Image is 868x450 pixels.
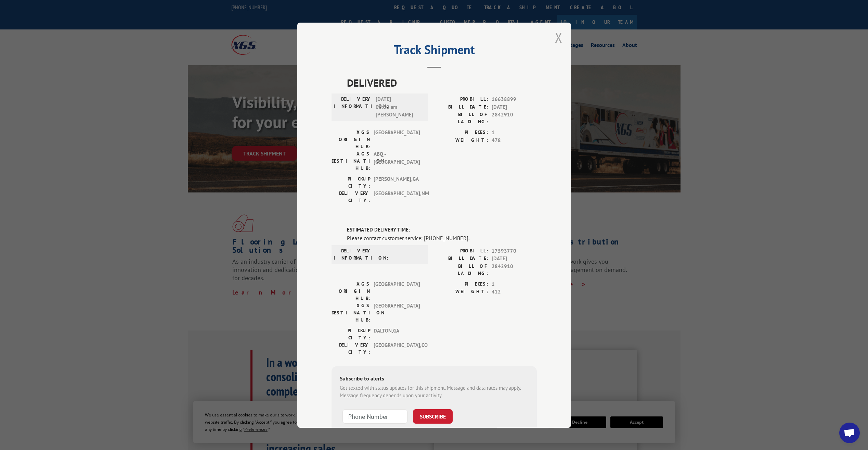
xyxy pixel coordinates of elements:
label: PROBILL: [434,96,488,103]
span: [DATE] 06:30 am [PERSON_NAME] [376,96,422,119]
label: BILL DATE: [434,103,488,111]
div: Get texted with status updates for this shipment. Message and data rates may apply. Message frequ... [340,384,529,399]
div: Subscribe to alerts [340,374,529,384]
span: [GEOGRAPHIC_DATA] , CO [374,341,420,355]
label: PIECES: [434,129,488,137]
label: PICKUP CITY: [332,327,370,341]
span: 2842910 [492,111,537,125]
label: XGS DESTINATION HUB: [332,150,370,172]
label: XGS DESTINATION HUB: [332,302,370,323]
label: PROBILL: [434,247,488,255]
label: ESTIMATED DELIVERY TIME: [347,226,537,234]
span: [DATE] [492,103,537,111]
label: BILL OF LADING: [434,262,488,277]
span: 412 [492,288,537,296]
span: [GEOGRAPHIC_DATA] [374,280,420,302]
label: WEIGHT: [434,136,488,144]
span: 2842910 [492,262,537,277]
label: PIECES: [434,280,488,288]
label: XGS ORIGIN HUB: [332,280,370,302]
label: DELIVERY INFORMATION: [334,96,372,119]
span: [GEOGRAPHIC_DATA] [374,302,420,323]
span: 16638899 [492,96,537,103]
h2: Track Shipment [332,45,537,58]
span: 17593770 [492,247,537,255]
button: SUBSCRIBE [413,409,453,423]
input: Phone Number [342,409,407,423]
span: DELIVERED [347,75,537,90]
span: DALTON , GA [374,327,420,341]
span: [DATE] [492,255,537,263]
span: 1 [492,280,537,288]
label: XGS ORIGIN HUB: [332,129,370,150]
label: BILL DATE: [434,255,488,263]
span: 1 [492,129,537,137]
span: ABQ - [GEOGRAPHIC_DATA] [374,150,420,172]
div: Open chat [839,423,860,443]
span: [PERSON_NAME] , GA [374,175,420,190]
button: Close modal [555,28,562,47]
span: [GEOGRAPHIC_DATA] [374,129,420,150]
label: DELIVERY CITY: [332,190,370,204]
label: DELIVERY INFORMATION: [334,247,372,261]
label: DELIVERY CITY: [332,341,370,355]
span: 478 [492,136,537,144]
label: BILL OF LADING: [434,111,488,125]
span: [GEOGRAPHIC_DATA] , NM [374,190,420,204]
div: Please contact customer service: [PHONE_NUMBER]. [347,234,537,242]
label: WEIGHT: [434,288,488,296]
label: PICKUP CITY: [332,175,370,190]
